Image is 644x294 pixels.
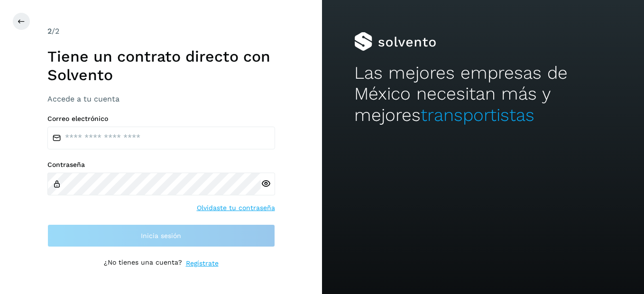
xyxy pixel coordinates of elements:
h3: Accede a tu cuenta [47,94,275,103]
span: Inicia sesión [141,232,181,239]
h1: Tiene un contrato directo con Solvento [47,47,275,84]
label: Correo electrónico [47,115,275,123]
label: Contraseña [47,161,275,169]
h2: Las mejores empresas de México necesitan más y mejores [354,63,612,126]
span: 2 [47,27,52,36]
span: transportistas [421,105,534,125]
div: /2 [47,26,275,37]
p: ¿No tienes una cuenta? [104,258,182,268]
button: Inicia sesión [47,224,275,247]
a: Regístrate [186,258,219,268]
a: Olvidaste tu contraseña [197,203,275,213]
